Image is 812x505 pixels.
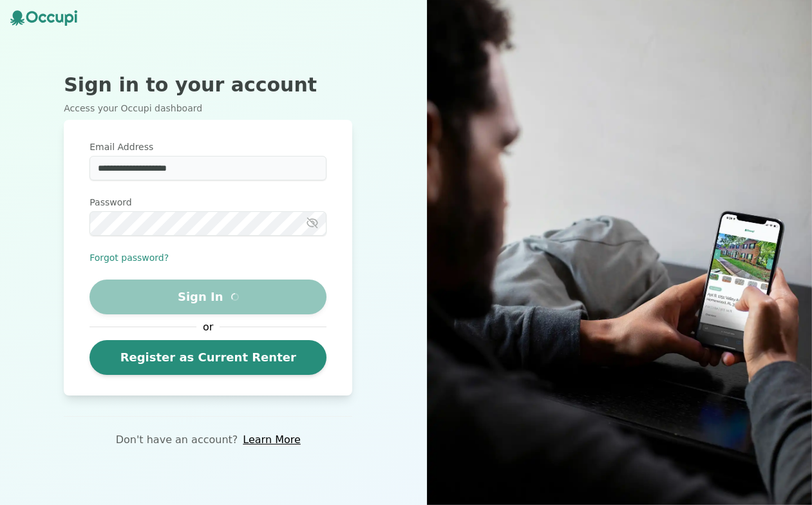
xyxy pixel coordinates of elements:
[90,196,326,209] label: Password
[64,102,352,115] p: Access your Occupi dashboard
[116,432,238,448] p: Don't have an account?
[90,140,326,153] label: Email Address
[64,73,352,97] h2: Sign in to your account
[90,251,169,264] button: Forgot password?
[196,319,220,335] span: or
[243,432,300,448] a: Learn More
[90,340,326,375] a: Register as Current Renter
